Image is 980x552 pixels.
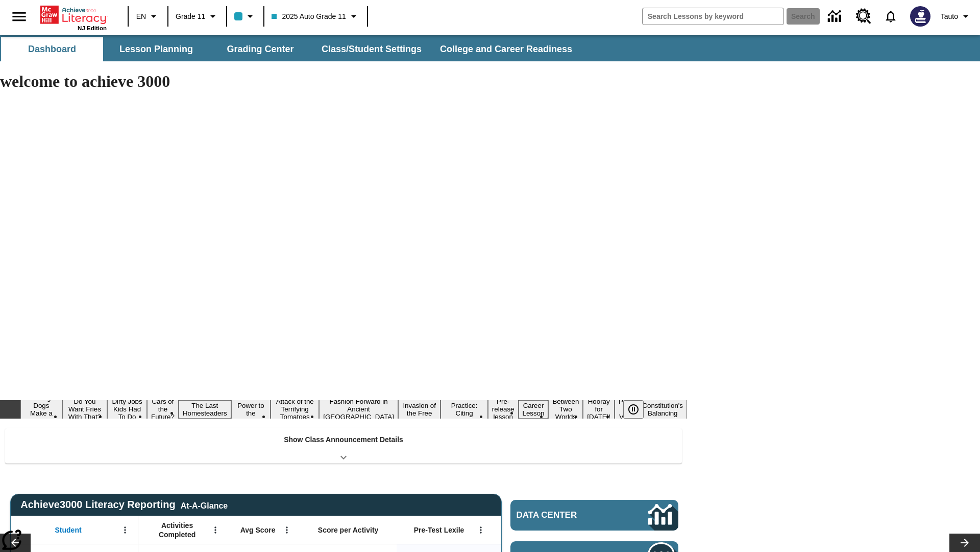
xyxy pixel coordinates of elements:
a: Data Center [510,500,678,531]
button: Open side menu [4,2,34,32]
button: Slide 8 Fashion Forward in Ancient Rome [319,396,398,422]
button: Select a new avatar [904,3,937,30]
span: Achieve3000 Literacy Reporting [20,499,228,511]
button: Grade: Grade 11, Select a grade [171,7,223,26]
button: Slide 7 Attack of the Terrifying Tomatoes [271,396,319,422]
span: Pre-Test Lexile [414,525,464,535]
button: Slide 9 The Invasion of the Free CD [398,393,440,426]
button: Slide 12 Career Lesson [519,400,549,419]
button: Class/Student Settings [313,37,430,61]
button: Slide 15 Point of View [615,396,638,422]
span: Avg Score [240,525,276,535]
a: Data Center [822,3,850,31]
a: Notifications [877,3,904,30]
div: At-A-Glance [181,499,228,511]
button: Open Menu [279,522,295,538]
button: Slide 1 Diving Dogs Make a Splash [20,393,62,426]
span: NJ Edition [78,25,107,31]
span: Tauto [941,11,958,22]
div: Home [40,4,107,31]
button: Slide 4 Cars of the Future? [147,396,179,422]
button: Language: EN, Select a language [132,7,164,26]
span: Student [55,525,82,535]
button: Slide 5 The Last Homesteaders [179,400,231,419]
button: Pause [623,400,644,419]
button: Class color is light blue. Change class color [230,7,260,26]
button: College and Career Readiness [432,37,580,61]
button: Lesson carousel, Next [949,534,980,552]
button: Slide 11 Pre-release lesson [488,396,519,422]
div: Pause [623,400,654,419]
a: Resource Center, Will open in new tab [850,3,877,30]
button: Slide 6 Solar Power to the People [231,393,271,426]
button: Slide 2 Do You Want Fries With That? [62,396,107,422]
span: Grade 11 [176,11,205,22]
span: 2025 Auto Grade 11 [272,11,346,22]
span: EN [136,11,146,22]
button: Open Menu [473,522,488,538]
button: Slide 3 Dirty Jobs Kids Had To Do [107,396,147,422]
button: Class: 2025 Auto Grade 11, Select your class [267,7,363,26]
button: Profile/Settings [937,7,976,26]
button: Dashboard [1,37,103,61]
a: Home [40,5,107,25]
span: Activities Completed [143,521,211,539]
button: Lesson Planning [105,37,207,61]
div: Show Class Announcement Details [5,428,682,464]
button: Open Menu [117,522,133,538]
input: search field [643,8,783,25]
button: Open Menu [208,522,223,538]
p: Show Class Announcement Details [284,434,403,445]
button: Slide 16 The Constitution's Balancing Act [638,393,687,426]
span: Score per Activity [318,525,379,535]
button: Slide 13 Between Two Worlds [548,396,583,422]
button: Grading Center [209,37,311,61]
button: Slide 10 Mixed Practice: Citing Evidence [440,393,487,426]
span: Data Center [517,510,613,520]
img: Avatar [910,6,930,27]
button: Slide 14 Hooray for Constitution Day! [583,396,615,422]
